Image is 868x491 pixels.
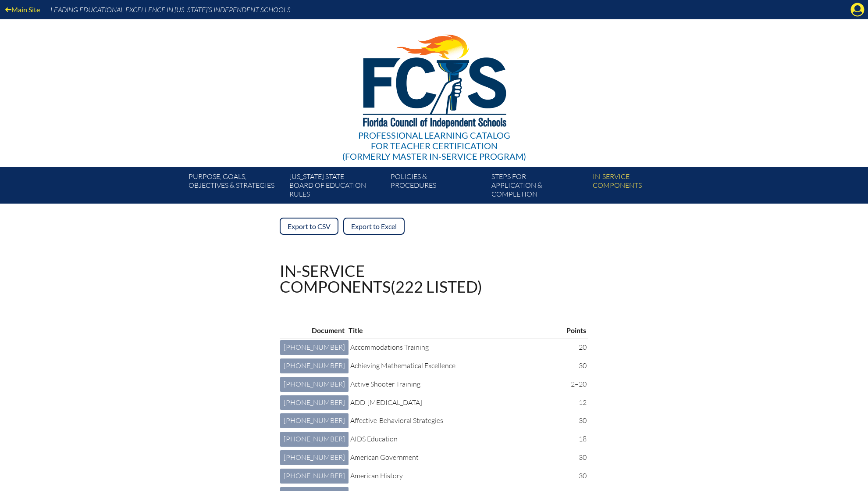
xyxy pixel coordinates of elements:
a: Purpose, goals,objectives & strategies [185,170,286,204]
a: Export to CSV [280,218,338,235]
a: [US_STATE] StateBoard of Education rules [286,170,387,204]
p: 30 [568,360,587,372]
a: [PHONE_NUMBER] [280,358,349,373]
p: American History [350,470,561,482]
a: [PHONE_NUMBER] [280,432,349,447]
p: Title [349,325,557,336]
p: 20 [568,342,587,353]
a: [PHONE_NUMBER] [280,395,349,410]
a: [PHONE_NUMBER] [280,413,349,428]
h1: In-service components (222 listed) [280,263,482,294]
p: 30 [568,452,587,463]
a: [PHONE_NUMBER] [280,450,349,465]
img: FCISlogo221.eps [344,19,525,139]
p: 30 [568,415,587,426]
p: 30 [568,470,587,482]
p: 12 [568,397,587,409]
a: Policies &Procedures [387,170,488,204]
p: Affective-Behavioral Strategies [350,415,561,426]
svg: Manage account [850,3,864,17]
a: Steps forapplication & completion [488,170,589,204]
a: [PHONE_NUMBER] [280,340,349,355]
a: In-servicecomponents [589,170,690,204]
p: Document [282,325,345,336]
p: ADD-[MEDICAL_DATA] [350,397,561,409]
p: American Government [350,452,561,463]
a: Main Site [2,4,43,15]
p: 18 [568,434,587,445]
p: Points [566,325,586,336]
a: Professional Learning Catalog for Teacher Certification(formerly Master In-service Program) [339,18,530,163]
p: AIDS Education [350,434,561,445]
div: Professional Learning Catalog (formerly Master In-service Program) [342,130,526,161]
a: [PHONE_NUMBER] [280,377,349,392]
a: [PHONE_NUMBER] [280,469,349,484]
p: 2–20 [568,379,587,390]
a: Export to Excel [343,218,405,235]
span: for Teacher Certification [371,140,498,151]
p: Achieving Mathematical Excellence [350,360,561,372]
p: Active Shooter Training [350,379,561,390]
p: Accommodations Training [350,342,561,353]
